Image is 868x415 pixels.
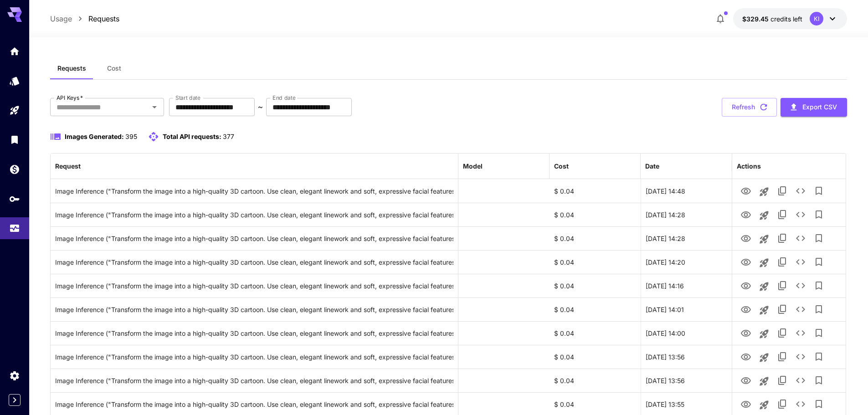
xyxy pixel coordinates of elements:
[773,324,791,342] button: Copy TaskUUID
[781,98,847,117] button: Export CSV
[641,179,732,203] div: 27 Aug, 2025 14:48
[55,345,453,369] div: Click to copy prompt
[755,254,773,272] button: Launch in playground
[550,226,641,250] div: $ 0.04
[550,179,641,203] div: $ 0.04
[773,229,791,247] button: Copy TaskUUID
[770,15,802,23] span: credits left
[737,162,761,170] div: Actions
[791,300,810,318] button: See details
[755,301,773,319] button: Launch in playground
[791,253,810,271] button: See details
[791,395,810,413] button: See details
[9,134,20,145] div: Library
[9,164,20,175] div: Wallet
[55,251,453,274] div: Click to copy prompt
[773,371,791,389] button: Copy TaskUUID
[258,102,263,113] p: ~
[755,348,773,367] button: Launch in playground
[55,274,453,297] div: Click to copy prompt
[737,371,755,389] button: View Image
[641,297,732,321] div: 27 Aug, 2025 14:01
[55,162,81,170] div: Request
[148,101,161,113] button: Open
[755,372,773,390] button: Launch in playground
[810,395,828,413] button: Add to library
[107,64,121,72] span: Cost
[773,205,791,224] button: Copy TaskUUID
[55,322,453,345] div: Click to copy prompt
[550,250,641,274] div: $ 0.04
[755,183,773,201] button: Launch in playground
[641,250,732,274] div: 27 Aug, 2025 14:20
[755,396,773,414] button: Launch in playground
[737,252,755,271] button: View Image
[791,229,810,247] button: See details
[773,395,791,413] button: Copy TaskUUID
[9,75,20,87] div: Models
[755,277,773,296] button: Launch in playground
[463,162,483,170] div: Model
[641,203,732,226] div: 27 Aug, 2025 14:28
[810,371,828,389] button: Add to library
[641,369,732,392] div: 27 Aug, 2025 13:56
[272,94,295,102] label: End date
[645,162,659,170] div: Date
[9,193,20,205] div: API Keys
[56,94,83,102] label: API Keys
[810,348,828,366] button: Add to library
[810,182,828,200] button: Add to library
[550,345,641,369] div: $ 0.04
[550,369,641,392] div: $ 0.04
[810,300,828,318] button: Add to library
[9,105,20,116] div: Playground
[810,324,828,342] button: Add to library
[641,274,732,297] div: 27 Aug, 2025 14:16
[88,13,119,24] a: Requests
[55,227,453,250] div: Click to copy prompt
[163,133,221,140] span: Total API requests:
[722,98,777,117] button: Refresh
[223,133,234,140] span: 377
[773,253,791,271] button: Copy TaskUUID
[791,371,810,389] button: See details
[773,277,791,295] button: Copy TaskUUID
[755,206,773,225] button: Launch in playground
[810,205,828,224] button: Add to library
[755,230,773,248] button: Launch in playground
[810,12,823,26] div: KI
[65,133,124,140] span: Images Generated:
[791,205,810,224] button: See details
[773,348,791,366] button: Copy TaskUUID
[9,394,21,406] button: Expand sidebar
[810,253,828,271] button: Add to library
[733,8,847,29] button: $329.45137KI
[737,347,755,366] button: View Image
[50,13,72,24] a: Usage
[791,277,810,295] button: See details
[55,203,453,226] div: Click to copy prompt
[9,370,20,381] div: Settings
[791,324,810,342] button: See details
[737,181,755,200] button: View Image
[641,345,732,369] div: 27 Aug, 2025 13:56
[55,298,453,321] div: Click to copy prompt
[742,15,770,23] span: $329.45
[810,277,828,295] button: Add to library
[9,46,20,57] div: Home
[550,203,641,226] div: $ 0.04
[737,323,755,342] button: View Image
[737,205,755,224] button: View Image
[55,179,453,203] div: Click to copy prompt
[737,276,755,295] button: View Image
[9,223,20,234] div: Usage
[641,321,732,345] div: 27 Aug, 2025 14:00
[773,300,791,318] button: Copy TaskUUID
[791,182,810,200] button: See details
[57,64,86,72] span: Requests
[810,229,828,247] button: Add to library
[773,182,791,200] button: Copy TaskUUID
[50,13,119,24] nav: breadcrumb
